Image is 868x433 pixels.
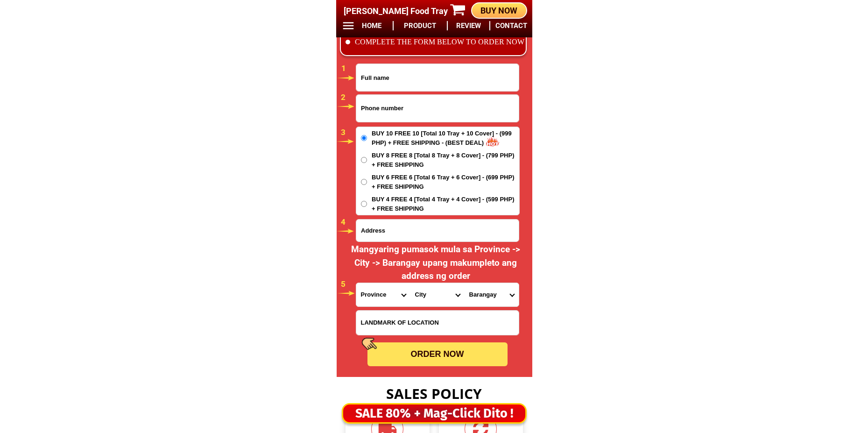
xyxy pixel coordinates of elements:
[372,173,519,191] span: BUY 6 FREE 6 [Total 6 Tray + 6 Cover] - (699 PHP) + FREE SHIPPING
[367,348,508,361] div: ORDER NOW
[351,244,520,281] span: Mangyaring pumasok mula sa Province -> City -> Barangay upang makumpleto ang address ng order
[453,21,485,31] h6: REVIEW
[346,36,525,48] li: COMPLETE THE FORM BELOW TO ORDER NOW
[361,135,367,141] input: BUY 10 FREE 10 [Total 10 Tray + 10 Cover] - (999 PHP) + FREE SHIPPING - (BEST DEAL)
[495,21,527,31] h6: CONTACT
[410,283,465,306] select: Select district
[341,92,346,102] span: 2
[344,5,453,17] h4: [PERSON_NAME] Food Tray
[361,179,367,185] input: BUY 6 FREE 6 [Total 6 Tray + 6 Cover] - (699 PHP) + FREE SHIPPING
[356,283,410,306] select: Select province
[341,216,355,228] h6: 4
[356,64,519,91] input: Input full_name
[356,21,388,31] h6: HOME
[356,95,519,122] input: Input phone_number
[356,311,519,335] input: Input LANDMARKOFLOCATION
[465,283,519,306] select: Select commune
[343,404,525,423] div: SALE 80% + Mag-Click Dito !
[372,129,519,147] span: BUY 10 FREE 10 [Total 10 Tray + 10 Cover] - (999 PHP) + FREE SHIPPING - (BEST DEAL)
[341,279,346,289] span: 5
[361,157,367,163] input: BUY 8 FREE 8 [Total 8 Tray + 8 Cover] - (799 PHP) + FREE SHIPPING
[372,151,519,169] span: BUY 8 FREE 8 [Total 8 Tray + 8 Cover] - (799 PHP) + FREE SHIPPING
[356,220,519,241] input: Input address
[398,21,442,31] h6: PRODUCT
[372,195,519,213] span: BUY 4 FREE 4 [Total 4 Tray + 4 Cover] - (599 PHP) + FREE SHIPPING
[341,64,346,73] span: 1
[336,383,532,404] h3: SALES POLICY
[472,4,526,17] div: BUY NOW
[341,128,346,137] span: 3
[361,201,367,207] input: BUY 4 FREE 4 [Total 4 Tray + 4 Cover] - (599 PHP) + FREE SHIPPING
